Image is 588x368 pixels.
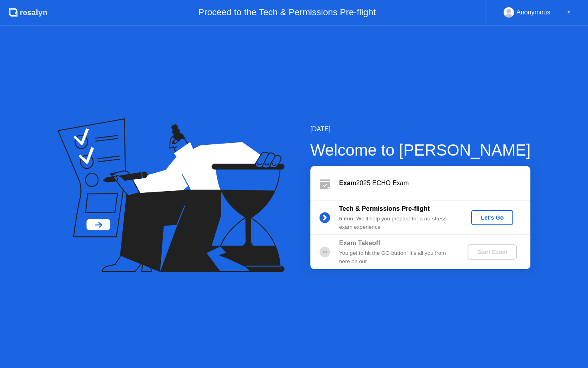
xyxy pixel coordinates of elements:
[339,178,530,188] div: 2025 ECHO Exam
[471,210,513,225] button: Let's Go
[471,249,514,255] div: Start Exam
[339,240,380,246] b: Exam Takeoff
[474,214,510,221] div: Let's Go
[310,124,531,134] div: [DATE]
[468,244,517,260] button: Start Exam
[516,7,550,18] div: Anonymous
[339,216,354,222] b: 5 min
[567,7,571,18] div: ▼
[339,249,454,266] div: You get to hit the GO button! It’s all you from here on out
[339,205,430,212] b: Tech & Permissions Pre-flight
[339,215,454,231] div: : We’ll help you prepare for a no-stress exam experience
[310,138,531,162] div: Welcome to [PERSON_NAME]
[339,180,356,186] b: Exam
